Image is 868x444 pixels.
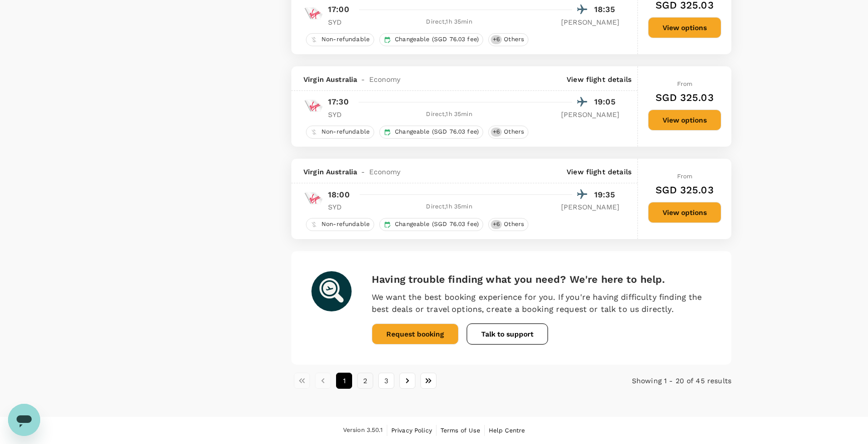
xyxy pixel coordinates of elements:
span: Economy [369,167,401,177]
img: VA [303,96,323,116]
div: Non-refundable [306,218,374,231]
span: - [357,167,369,177]
p: Showing 1 - 20 of 45 results [585,376,731,386]
span: Changeable (SGD 76.03 fee) [391,35,483,44]
span: + 6 [491,220,502,229]
button: page 1 [336,373,352,389]
button: Talk to support [467,323,548,345]
div: Non-refundable [306,33,374,46]
iframe: Button to launch messaging window [8,404,40,436]
span: From [677,173,693,180]
a: Help Centre [489,425,525,436]
p: [PERSON_NAME] [561,109,619,120]
span: + 6 [491,128,502,136]
p: SYD [328,17,353,27]
span: Version 3.50.1 [343,425,383,435]
div: Direct , 1h 35min [359,109,539,120]
span: Terms of Use [441,427,480,434]
h6: SGD 325.03 [656,182,714,198]
div: Changeable (SGD 76.03 fee) [379,218,483,231]
p: 18:00 [328,189,350,201]
button: View options [648,17,721,38]
span: Virgin Australia [303,167,357,177]
p: [PERSON_NAME] [561,17,619,27]
span: Help Centre [489,427,525,434]
span: From [677,80,693,87]
div: +6Others [488,126,528,139]
span: Non-refundable [317,35,374,44]
img: VA [303,4,323,24]
p: [PERSON_NAME] [561,202,619,212]
span: Virgin Australia [303,74,357,84]
button: Go to page 3 [378,373,394,389]
p: 19:35 [594,189,619,201]
span: Non-refundable [317,220,374,229]
div: Non-refundable [306,126,374,139]
p: 17:00 [328,4,349,16]
h6: Having trouble finding what you need? We're here to help. [372,271,711,287]
a: Privacy Policy [391,425,432,436]
p: SYD [328,202,353,212]
div: +6Others [488,33,528,46]
nav: pagination navigation [291,373,585,389]
button: Request booking [372,323,459,345]
p: We want the best booking experience for you. If you're having difficulty finding the best deals o... [372,291,711,315]
div: +6Others [488,218,528,231]
a: Terms of Use [441,425,480,436]
span: - [357,74,369,84]
button: View options [648,202,721,223]
p: View flight details [567,167,631,177]
p: 18:35 [594,4,619,16]
button: Go to next page [399,373,415,389]
div: Direct , 1h 35min [359,17,539,27]
span: Others [500,35,528,44]
span: Changeable (SGD 76.03 fee) [391,128,483,136]
span: Others [500,128,528,136]
p: 19:05 [594,96,619,108]
div: Direct , 1h 35min [359,202,539,212]
div: Changeable (SGD 76.03 fee) [379,33,483,46]
div: Changeable (SGD 76.03 fee) [379,126,483,139]
button: View options [648,109,721,131]
p: 17:30 [328,96,349,108]
span: Changeable (SGD 76.03 fee) [391,220,483,229]
img: VA [303,188,323,208]
button: Go to page 2 [357,373,373,389]
span: Economy [369,74,401,84]
span: Privacy Policy [391,427,432,434]
span: + 6 [491,35,502,44]
button: Go to last page [420,373,437,389]
p: SYD [328,109,353,120]
span: Non-refundable [317,128,374,136]
h6: SGD 325.03 [656,89,714,105]
p: View flight details [567,74,631,84]
span: Others [500,220,528,229]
